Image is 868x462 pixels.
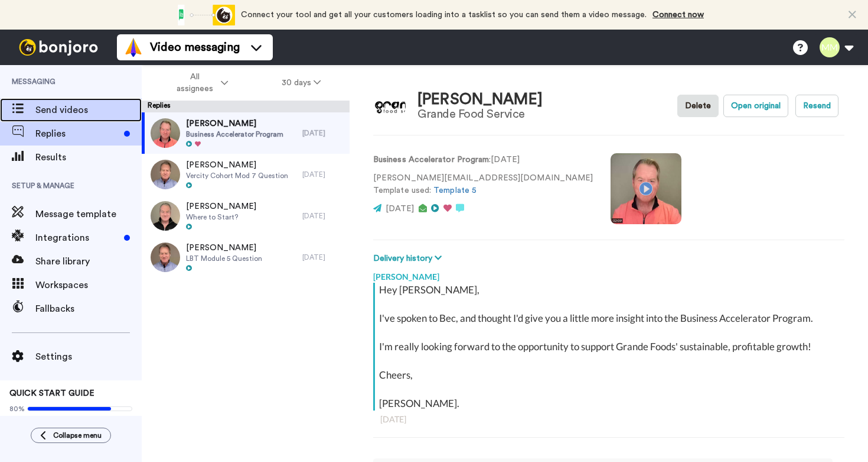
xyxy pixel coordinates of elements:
[35,302,142,316] span: Fallbacks
[35,103,142,117] span: Send videos
[795,95,838,117] button: Resend
[53,431,102,440] span: Collapse menu
[35,231,119,245] span: Integrations
[302,253,344,262] div: [DATE]
[186,171,288,180] span: Vercity Cohort Mod 7 Question
[373,154,593,166] p: : [DATE]
[35,150,142,164] span: Results
[35,278,142,292] span: Workspaces
[186,159,288,171] span: [PERSON_NAME]
[9,404,25,413] span: 80%
[142,112,350,154] a: [PERSON_NAME]Business Accelerator Program[DATE]
[35,254,142,269] span: Share library
[144,66,255,99] button: All assignees
[373,156,489,164] strong: Business Accelerator Program
[386,205,414,213] span: [DATE]
[186,212,256,222] span: Where to Start?
[380,413,837,425] div: [DATE]
[186,118,283,130] span: [PERSON_NAME]
[373,265,844,283] div: [PERSON_NAME]
[151,118,180,148] img: 9e043665-3c67-4435-8631-b63694811130-thumb.jpg
[186,242,262,254] span: [PERSON_NAME]
[417,108,543,121] div: Grande Food Service
[151,201,180,231] img: 41b71b1c-5f81-47ac-8ce4-eb50e81c4f46-thumb.jpg
[302,170,344,179] div: [DATE]
[373,252,445,265] button: Delivery history
[255,72,348,93] button: 30 days
[142,195,350,237] a: [PERSON_NAME]Where to Start?[DATE]
[142,101,350,112] div: Replies
[186,201,256,212] span: [PERSON_NAME]
[35,127,119,141] span: Replies
[142,154,350,195] a: [PERSON_NAME]Vercity Cohort Mod 7 Question[DATE]
[35,350,142,364] span: Settings
[150,39,240,56] span: Video messaging
[302,128,344,138] div: [DATE]
[124,38,143,57] img: vm-color.svg
[151,160,180,189] img: 1dabb941-1905-46bb-80e4-fbc073c92a12-thumb.jpg
[142,237,350,278] a: [PERSON_NAME]LBT Module 5 Question[DATE]
[677,95,719,117] button: Delete
[151,243,180,272] img: 8af386c8-f0f0-476a-8447-3edea1d4cd6f-thumb.jpg
[433,186,477,195] a: Template 5
[186,130,283,139] span: Business Accelerator Program
[31,428,111,443] button: Collapse menu
[241,11,647,19] span: Connect your tool and get all your customers loading into a tasklist so you can send them a video...
[373,90,406,122] img: Image of Daniel Till
[652,11,704,19] a: Connect now
[171,71,218,95] span: All assignees
[302,211,344,221] div: [DATE]
[417,91,543,108] div: [PERSON_NAME]
[723,95,788,117] button: Open original
[379,283,841,411] div: Hey [PERSON_NAME], I've spoken to Bec, and thought I'd give you a little more insight into the Bu...
[35,207,142,221] span: Message template
[9,389,94,398] span: QUICK START GUIDE
[186,254,262,263] span: LBT Module 5 Question
[373,172,593,197] p: [PERSON_NAME][EMAIL_ADDRESS][DOMAIN_NAME] Template used:
[170,5,235,25] div: animation
[14,39,103,56] img: bj-logo-header-white.svg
